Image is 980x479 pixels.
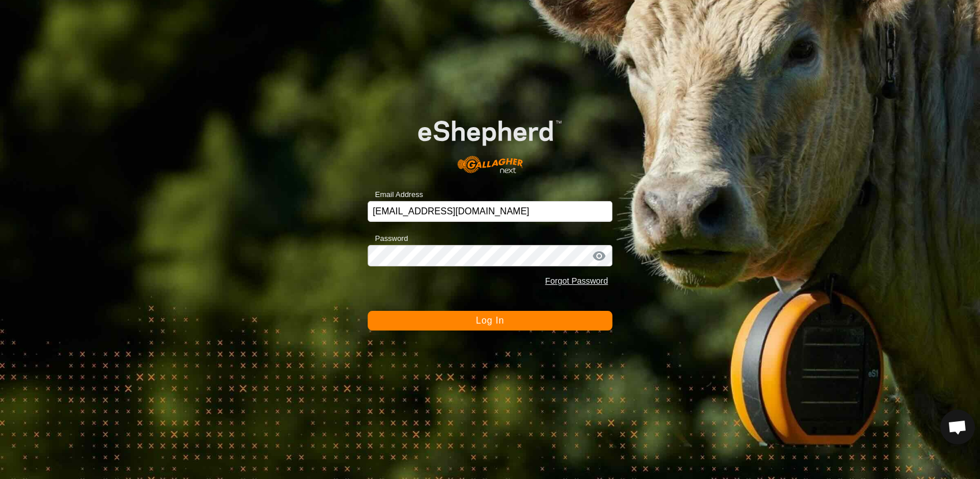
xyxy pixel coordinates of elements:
a: Forgot Password [545,276,608,285]
span: Log In [476,315,504,325]
div: Open chat [940,410,975,444]
label: Email Address [368,189,423,200]
button: Log In [368,311,613,331]
label: Password [368,233,408,244]
input: Email Address [368,201,613,222]
img: E-shepherd Logo [392,100,588,184]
